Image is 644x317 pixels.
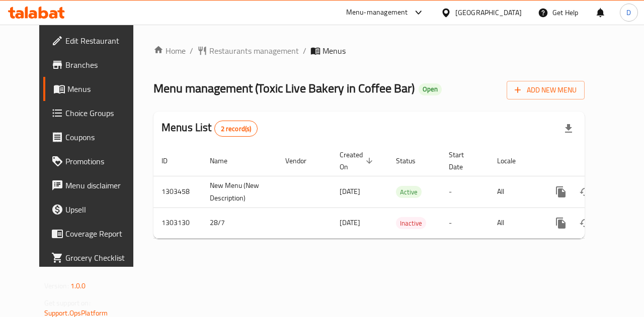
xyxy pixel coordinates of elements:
td: All [489,176,541,207]
a: Menu disclaimer [43,173,147,197]
a: Branches [43,53,147,77]
span: Get support on: [44,296,91,309]
span: Add New Menu [515,84,577,96]
a: Promotions [43,149,147,173]
div: Active [396,186,422,198]
div: Open [419,83,442,95]
a: Restaurants management [197,45,299,57]
span: Menus [323,45,346,57]
nav: breadcrumb [153,45,585,57]
span: 2 record(s) [215,124,258,134]
button: Change Status [573,211,597,235]
li: / [303,45,306,57]
span: Inactive [396,218,426,229]
button: more [549,211,573,235]
span: Created On [340,149,376,173]
span: Coverage Report [65,228,139,240]
a: Upsell [43,197,147,222]
span: Grocery Checklist [65,252,139,264]
span: Choice Groups [65,107,139,119]
a: Choice Groups [43,101,147,125]
a: Coupons [43,125,147,149]
span: Menu management ( Toxic Live Bakery in Coffee Bar ) [153,77,415,99]
span: Menus [67,83,139,95]
span: 1.0.0 [70,279,86,292]
a: Home [153,45,186,57]
span: Open [419,85,442,93]
span: Menu disclaimer [65,179,139,191]
span: [DATE] [340,216,360,229]
span: Promotions [65,155,139,167]
span: Version: [44,279,69,292]
span: Locale [497,155,529,167]
div: Menu-management [346,7,408,19]
a: Coverage Report [43,222,147,246]
div: Export file [556,117,581,141]
td: All [489,207,541,238]
a: Edit Restaurant [43,29,147,53]
td: New Menu (New Description) [202,176,277,207]
span: Name [210,155,240,167]
div: Total records count [214,121,258,137]
span: Vendor [285,155,319,167]
span: Active [396,186,422,198]
a: Menus [43,77,147,101]
span: Branches [65,59,139,71]
td: 28/7 [202,207,277,238]
span: Status [396,155,429,167]
span: D [626,7,631,18]
span: ID [162,155,181,167]
li: / [190,45,193,57]
span: Coupons [65,131,139,143]
td: 1303458 [153,176,202,207]
td: 1303130 [153,207,202,238]
button: Add New Menu [507,81,585,99]
span: Start Date [449,149,477,173]
td: - [441,207,489,238]
td: - [441,176,489,207]
span: [DATE] [340,185,360,198]
span: Upsell [65,203,139,216]
a: Grocery Checklist [43,246,147,270]
span: Restaurants management [209,45,299,57]
button: Change Status [573,180,597,204]
button: more [549,180,573,204]
h2: Menus List [162,120,258,137]
div: [GEOGRAPHIC_DATA] [455,7,522,18]
span: Edit Restaurant [65,35,139,47]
